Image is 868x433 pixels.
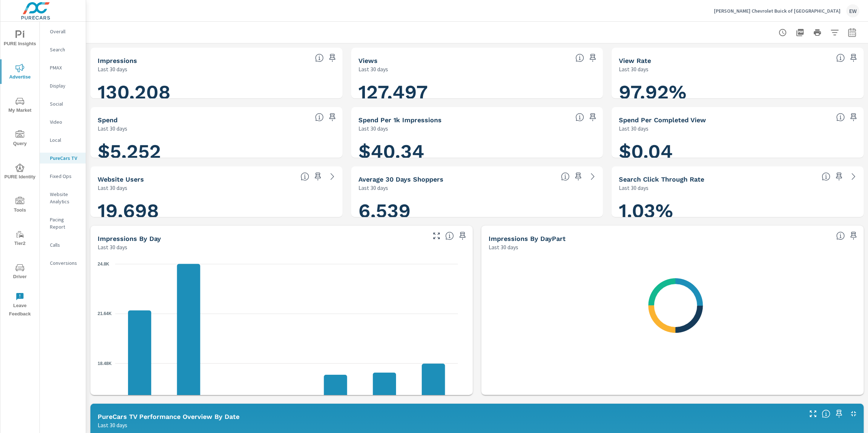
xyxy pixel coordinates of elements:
[358,124,388,133] p: Last 30 days
[845,25,859,40] button: Select Date Range
[40,171,86,182] div: Fixed Ops
[3,97,37,115] span: My Market
[822,172,830,181] span: Percentage of users who viewed your campaigns who clicked through to your website. For example, i...
[358,80,596,105] h1: 127,497
[98,80,335,105] h1: 130,208
[40,116,86,127] div: Video
[40,189,86,207] div: Website Analytics
[98,116,118,124] h5: Spend
[848,111,859,123] span: Save this to your personalized report
[50,64,80,71] p: PMAX
[358,57,378,64] h5: Views
[358,116,442,124] h5: Spend Per 1k Impressions
[40,214,86,232] div: Pacing Report
[358,183,388,192] p: Last 30 days
[836,232,845,240] span: Only DoubleClick Video impressions can be broken down by time of day.
[587,111,599,123] span: Save this to your personalized report
[619,199,856,223] h1: 1.03%
[50,259,80,267] p: Conversions
[40,258,86,268] div: Conversions
[3,130,37,148] span: Query
[833,171,845,182] span: Save this to your personalized report
[50,136,80,144] p: Local
[98,311,112,316] text: 21.64K
[3,230,37,248] span: Tier2
[40,62,86,73] div: PMAX
[98,139,335,164] h1: $5,252
[587,171,599,182] a: See more details in report
[98,183,127,192] p: Last 30 days
[358,199,596,223] h1: 6,539
[619,116,706,124] h5: Spend Per Completed View
[827,25,842,40] button: Apply Filters
[848,230,859,242] span: Save this to your personalized report
[50,46,80,53] p: Search
[619,124,648,133] p: Last 30 days
[833,408,845,420] span: Save this to your personalized report
[807,408,819,420] button: Make Fullscreen
[98,235,161,242] h5: Impressions by Day
[301,172,309,181] span: Unique website visitors over the selected time period. [Source: Website Analytics]
[619,175,704,183] h5: Search Click Through Rate
[98,243,127,251] p: Last 30 days
[619,139,856,164] h1: $0.04
[327,52,338,64] span: Save this to your personalized report
[3,197,37,215] span: Tools
[40,98,86,109] div: Social
[3,64,37,81] span: Advertise
[619,80,856,105] h1: 97.92%
[327,111,338,123] span: Save this to your personalized report
[489,243,518,251] p: Last 30 days
[40,26,86,37] div: Overall
[561,172,570,181] span: A rolling 30 day total of daily Shoppers on the dealership website, averaged over the selected da...
[445,232,454,240] span: The number of impressions, broken down by the day of the week they occurred.
[848,52,859,64] span: Save this to your personalized report
[98,413,239,420] h5: PureCars TV Performance Overview By Date
[50,241,80,249] p: Calls
[810,25,825,40] button: Print Report
[358,65,388,73] p: Last 30 days
[40,44,86,55] div: Search
[98,199,335,223] h1: 19,698
[714,8,841,14] p: [PERSON_NAME] Chevrolet Buick of [GEOGRAPHIC_DATA]
[3,292,37,318] span: Leave Feedback
[587,52,599,64] span: Save this to your personalized report
[98,421,127,429] p: Last 30 days
[50,154,80,162] p: PureCars TV
[836,113,845,122] span: Total spend per 1,000 impressions. [Source: This data is provided by the video advertising platform]
[98,361,112,366] text: 18.48K
[489,235,566,242] h5: Impressions by DayPart
[315,54,324,62] span: Number of times your connected TV ad was presented to a user. [Source: This data is provided by t...
[358,175,443,183] h5: Average 30 Days Shoppers
[98,124,127,133] p: Last 30 days
[575,113,584,122] span: Total spend per 1,000 impressions. [Source: This data is provided by the video advertising platform]
[327,171,338,182] a: See more details in report
[793,25,807,40] button: "Export Report to PDF"
[50,82,80,89] p: Display
[315,113,324,122] span: Cost of your connected TV ad campaigns. [Source: This data is provided by the video advertising p...
[50,100,80,107] p: Social
[846,4,859,17] div: EW
[98,175,144,183] h5: Website Users
[50,173,80,180] p: Fixed Ops
[98,57,137,64] h5: Impressions
[50,191,80,205] p: Website Analytics
[457,230,468,242] span: Save this to your personalized report
[0,22,39,321] div: nav menu
[619,183,648,192] p: Last 30 days
[50,216,80,230] p: Pacing Report
[431,230,442,242] button: Make Fullscreen
[358,139,596,164] h1: $40.34
[3,263,37,281] span: Driver
[98,65,127,73] p: Last 30 days
[50,28,80,35] p: Overall
[619,57,651,64] h5: View Rate
[40,153,86,164] div: PureCars TV
[50,118,80,126] p: Video
[312,171,324,182] span: Save this to your personalized report
[98,262,109,267] text: 24.8K
[40,80,86,91] div: Display
[619,65,648,73] p: Last 30 days
[848,171,859,182] a: See more details in report
[836,54,845,62] span: Percentage of Impressions where the ad was viewed completely. “Impressions” divided by “Views”. [...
